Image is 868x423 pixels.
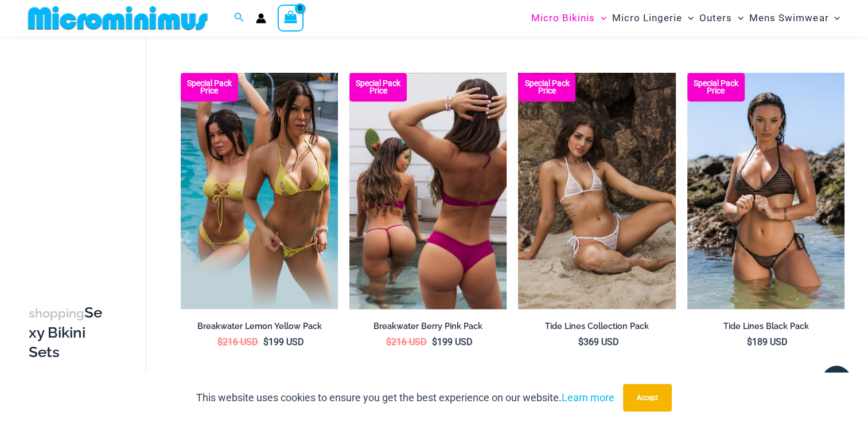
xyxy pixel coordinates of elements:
span: Menu Toggle [595,3,606,33]
span: $ [747,336,752,347]
p: This website uses cookies to ensure you get the best experience on our website. [196,389,614,406]
span: Menu Toggle [828,3,840,33]
h2: Tide Lines Black Pack [687,321,844,332]
span: Menu Toggle [732,3,744,33]
span: $ [432,336,437,347]
a: Breakwater Berry Pink Pack [349,321,507,336]
a: Tide Lines Black 350 Halter Top 470 Thong 04 Tide Lines Black 350 Halter Top 470 Thong 03Tide Lin... [687,73,844,308]
span: Menu Toggle [682,3,694,33]
a: Breakwater Berry Pink Bikini Pack Breakwater Berry Pink Bikini Pack 2Breakwater Berry Pink Bikini... [349,73,507,308]
span: $ [217,336,223,347]
bdi: 216 USD [217,336,258,347]
a: Tide Lines Collection Pack [518,321,675,336]
span: shopping [29,306,84,320]
b: Special Pack Price [518,80,575,95]
h2: Tide Lines Collection Pack [518,321,675,332]
a: Learn more [562,391,614,404]
bdi: 199 USD [432,336,473,347]
button: Accept [623,384,672,412]
span: Micro Lingerie [612,3,682,33]
img: Tide Lines White 308 Tri Top 470 Thong 07 [518,73,675,308]
b: Special Pack Price [181,80,238,95]
img: MM SHOP LOGO FLAT [24,5,212,31]
a: Breakwater Lemon Yellow Pack [181,321,338,336]
a: Account icon link [256,13,266,23]
span: $ [386,336,391,347]
a: Search icon link [234,11,244,25]
nav: Site Navigation [527,2,845,34]
img: Breakwater Lemon Yellow Bikini Pack [181,73,338,308]
span: Outers [699,3,732,33]
bdi: 369 USD [578,336,619,347]
iframe: TrustedSite Certified [29,38,132,268]
a: Micro LingerieMenu ToggleMenu Toggle [609,3,696,33]
a: Mens SwimwearMenu ToggleMenu Toggle [746,3,843,33]
span: Mens Swimwear [749,3,828,33]
h2: Breakwater Lemon Yellow Pack [181,321,338,332]
a: Micro BikinisMenu ToggleMenu Toggle [528,3,609,33]
span: $ [578,336,583,347]
a: Tide Lines Black Pack [687,321,844,336]
bdi: 216 USD [386,336,427,347]
a: Tide Lines White 308 Tri Top 470 Thong 07 Tide Lines Black 308 Tri Top 480 Micro 01Tide Lines Bla... [518,73,675,308]
span: Micro Bikinis [531,3,595,33]
a: Breakwater Lemon Yellow Bikini Pack Breakwater Lemon Yellow Bikini Pack 2Breakwater Lemon Yellow ... [181,73,338,308]
bdi: 189 USD [747,336,788,347]
b: Special Pack Price [349,80,407,95]
h3: Sexy Bikini Sets [29,303,106,362]
img: Breakwater Berry Pink Bikini Pack 2 [349,73,507,308]
span: $ [263,336,268,347]
img: Tide Lines Black 350 Halter Top 470 Thong 04 [687,73,844,308]
bdi: 199 USD [263,336,304,347]
b: Special Pack Price [687,80,745,95]
h2: Breakwater Berry Pink Pack [349,321,507,332]
a: View Shopping Cart, empty [278,5,304,31]
a: OutersMenu ToggleMenu Toggle [696,3,746,33]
